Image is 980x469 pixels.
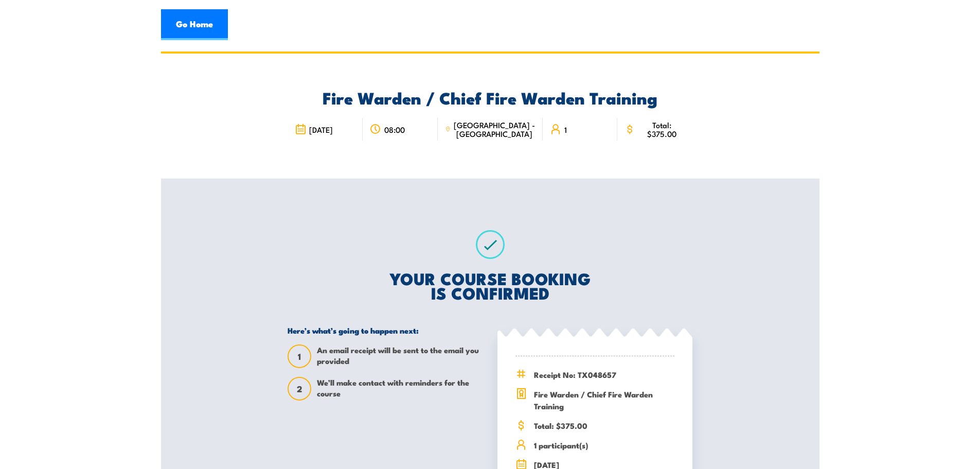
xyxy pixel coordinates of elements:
span: Total: $375.00 [534,420,674,431]
span: 1 [564,125,567,134]
span: Receipt No: TX048657 [534,369,674,380]
span: Total: $375.00 [638,120,685,138]
span: 08:00 [384,125,405,134]
span: An email receipt will be sent to the email you provided [317,344,483,368]
span: [DATE] [309,125,333,134]
span: 1 [289,351,310,362]
span: 1 participant(s) [534,439,674,451]
a: Go Home [161,9,228,40]
span: [GEOGRAPHIC_DATA] - [GEOGRAPHIC_DATA] [454,120,536,138]
span: We’ll make contact with reminders for the course [317,377,483,401]
h5: Here’s what’s going to happen next: [288,325,483,335]
span: Fire Warden / Chief Fire Warden Training [534,388,674,412]
h2: YOUR COURSE BOOKING IS CONFIRMED [288,271,692,300]
h2: Fire Warden / Chief Fire Warden Training [288,90,692,105]
span: 2 [289,384,310,394]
